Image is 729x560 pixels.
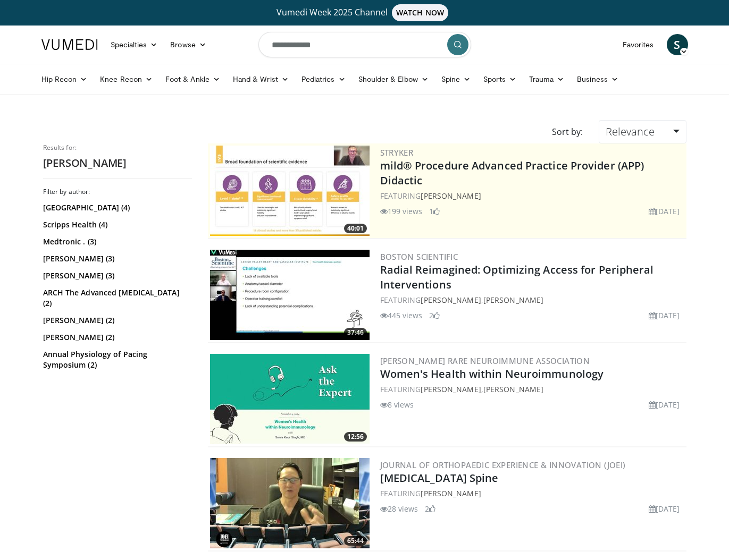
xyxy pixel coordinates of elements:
a: Journal of Orthopaedic Experience & Innovation (JOEI) [380,460,626,470]
li: 445 views [380,310,423,321]
img: d9e34c5e-68d6-4bb1-861e-156277ede5ec.300x170_q85_crop-smart_upscale.jpg [210,458,370,548]
a: mild® Procedure Advanced Practice Provider (APP) Didactic [380,158,644,188]
li: [DATE] [649,399,680,410]
p: Results for: [43,143,192,152]
a: Foot & Ankle [159,69,227,90]
a: [PERSON_NAME] [483,295,543,305]
a: Scripps Health (4) [43,219,189,230]
a: [PERSON_NAME] (2) [43,332,189,343]
a: Boston Scientific [380,251,458,262]
a: Relevance [599,120,686,143]
a: [PERSON_NAME] [483,384,543,394]
li: [DATE] [649,310,680,321]
a: Spine [435,69,477,90]
a: Hip Recon [35,69,94,90]
li: 2 [425,503,435,514]
input: Search topics, interventions [258,32,471,57]
span: WATCH NOW [392,4,448,21]
a: [GEOGRAPHIC_DATA] (4) [43,202,189,213]
a: Annual Physiology of Pacing Symposium (2) [43,349,189,370]
li: [DATE] [649,503,680,514]
div: FEATURING , [380,294,684,306]
a: Medtronic . (3) [43,236,189,247]
img: 4f822da0-6aaa-4e81-8821-7a3c5bb607c6.300x170_q85_crop-smart_upscale.jpg [210,146,370,236]
a: Favorites [616,34,660,55]
a: [PERSON_NAME] Rare Neuroimmune Association [380,355,590,366]
img: d9ccd59f-91a9-4d22-b519-c783923a5b4a.300x170_q85_crop-smart_upscale.jpg [210,354,370,444]
a: Sports [477,69,523,90]
li: 28 views [380,503,418,514]
h3: Filter by author: [43,188,192,196]
img: c038ed19-16d5-403f-b698-1d621e3d3fd1.300x170_q85_crop-smart_upscale.jpg [210,250,370,340]
a: Business [571,69,625,90]
a: Knee Recon [94,69,159,90]
a: Trauma [523,69,571,90]
a: [PERSON_NAME] [421,191,481,201]
a: [PERSON_NAME] [421,295,481,305]
a: 37:46 [210,250,370,340]
a: Women's Health within Neuroimmunology [380,367,604,381]
a: Vumedi Week 2025 ChannelWATCH NOW [43,4,686,21]
img: VuMedi Logo [41,39,98,50]
li: 199 views [380,206,423,217]
a: [MEDICAL_DATA] Spine [380,471,499,485]
a: [PERSON_NAME] (3) [43,253,189,264]
a: 12:56 [210,354,370,444]
span: 65:44 [344,536,367,546]
a: ARCH The Advanced [MEDICAL_DATA] (2) [43,287,189,309]
a: Pediatrics [295,69,352,90]
li: [DATE] [649,206,680,217]
div: FEATURING [380,190,684,201]
a: [PERSON_NAME] [421,488,481,498]
span: 12:56 [344,432,367,442]
a: Stryker [380,147,414,158]
a: 40:01 [210,146,370,236]
div: Sort by: [544,120,591,143]
a: [PERSON_NAME] (3) [43,270,189,281]
span: 37:46 [344,328,367,337]
h2: [PERSON_NAME] [43,156,192,170]
a: Browse [164,34,213,55]
a: [PERSON_NAME] [421,384,481,394]
div: FEATURING , [380,384,684,395]
a: S [667,34,688,55]
a: Hand & Wrist [227,69,295,90]
a: 65:44 [210,458,370,548]
a: Specialties [104,34,164,55]
span: 40:01 [344,224,367,233]
li: 1 [429,206,440,217]
a: Shoulder & Elbow [352,69,435,90]
span: Relevance [606,124,655,139]
li: 8 views [380,399,414,410]
a: [PERSON_NAME] (2) [43,315,189,326]
div: FEATURING [380,488,684,499]
a: Radial Reimagined: Optimizing Access for Peripheral Interventions [380,262,654,292]
li: 2 [429,310,440,321]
